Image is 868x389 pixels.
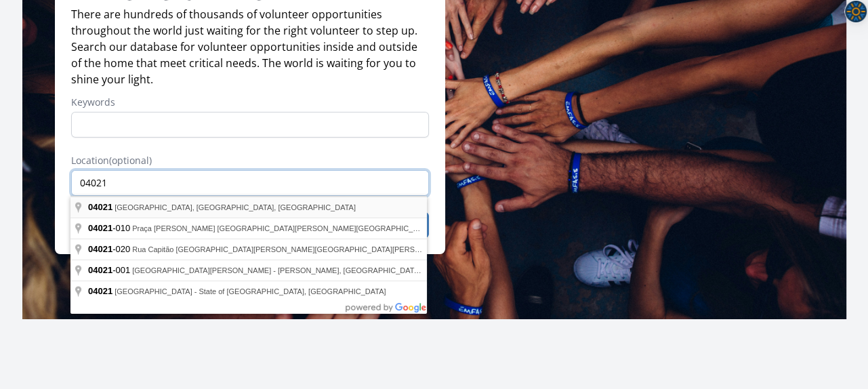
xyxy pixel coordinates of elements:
span: [GEOGRAPHIC_DATA][PERSON_NAME] - [PERSON_NAME], [GEOGRAPHIC_DATA] - [GEOGRAPHIC_DATA], [GEOGRAPHI... [132,266,587,274]
input: Enter a location [71,170,429,196]
span: -020 [88,244,132,254]
label: Location [71,154,429,167]
span: 04021 [88,223,112,233]
span: -001 [88,265,132,275]
span: [GEOGRAPHIC_DATA], [GEOGRAPHIC_DATA], [GEOGRAPHIC_DATA] [115,203,356,211]
span: Praça [PERSON_NAME] [GEOGRAPHIC_DATA][PERSON_NAME][GEOGRAPHIC_DATA][PERSON_NAME], [GEOGRAPHIC_DAT... [132,224,770,232]
span: (optional) [109,154,152,167]
span: 04021 [88,265,112,275]
span: 04021 [88,202,112,212]
p: There are hundreds of thousands of volunteer opportunities throughout the world just waiting for ... [71,6,429,87]
span: -010 [88,223,132,233]
span: 04021 [88,244,112,254]
span: Rua Capitão [GEOGRAPHIC_DATA][PERSON_NAME][GEOGRAPHIC_DATA][PERSON_NAME], [GEOGRAPHIC_DATA] - Sta... [132,245,729,253]
label: Keywords [71,96,429,109]
span: 04021 [88,286,112,296]
span: [GEOGRAPHIC_DATA] - State of [GEOGRAPHIC_DATA], [GEOGRAPHIC_DATA] [115,287,386,295]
